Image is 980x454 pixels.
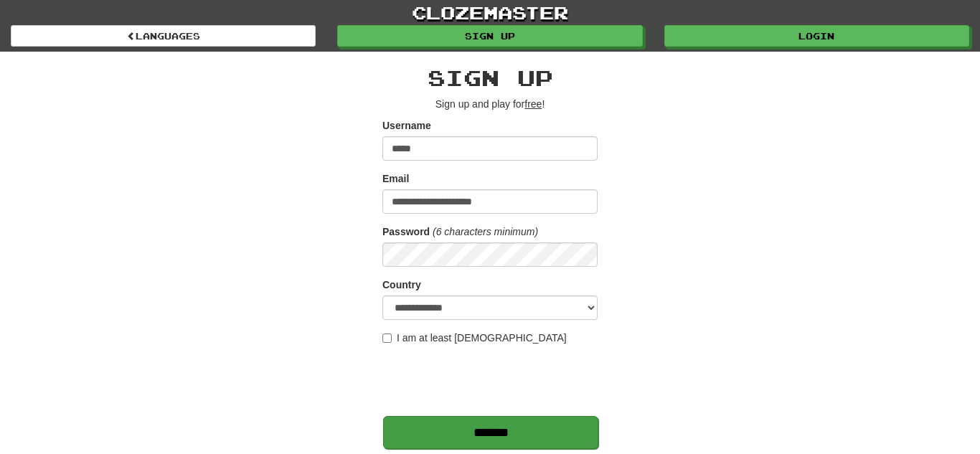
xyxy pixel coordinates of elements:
[664,25,969,47] a: Login
[433,226,538,237] em: (6 characters minimum)
[382,224,430,239] label: Password
[382,331,567,345] label: I am at least [DEMOGRAPHIC_DATA]
[382,278,421,292] label: Country
[382,97,598,111] p: Sign up and play for !
[382,334,392,343] input: I am at least [DEMOGRAPHIC_DATA]
[337,25,642,47] a: Sign up
[11,25,316,47] a: Languages
[382,352,600,408] iframe: To enrich screen reader interactions, please activate Accessibility in Grammarly extension settings
[382,66,598,90] h2: Sign up
[382,171,409,186] label: Email
[382,118,431,133] label: Username
[524,98,542,110] u: free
